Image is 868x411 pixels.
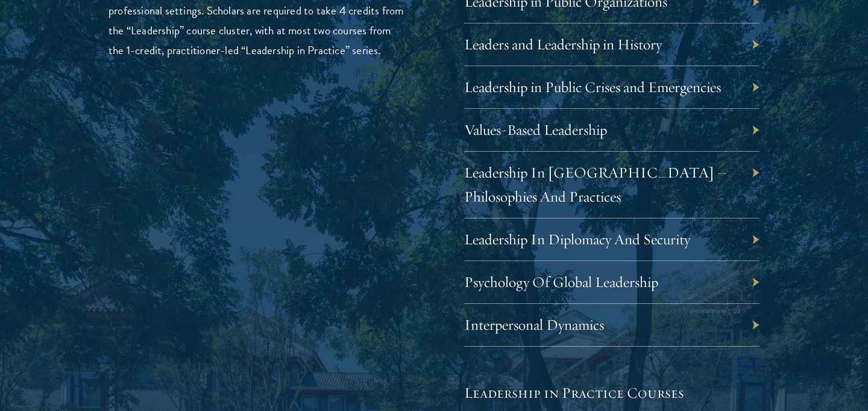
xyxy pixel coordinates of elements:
a: Leadership In [GEOGRAPHIC_DATA] – Philosophies And Practices [464,163,727,206]
h5: Leadership in Practice Courses [464,383,759,403]
a: Interpersonal Dynamics [464,315,604,334]
a: Psychology Of Global Leadership [464,273,658,291]
a: Values-Based Leadership [464,120,607,139]
a: Leadership In Diplomacy And Security [464,230,690,249]
a: Leadership in Public Crises and Emergencies [464,78,721,96]
a: Leaders and Leadership in History [464,35,662,54]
